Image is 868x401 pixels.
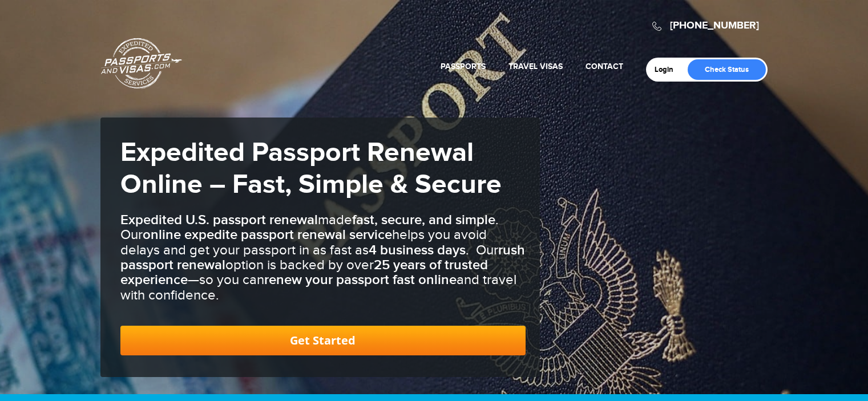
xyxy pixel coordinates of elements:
b: rush passport renewal [120,242,525,273]
a: Login [655,65,681,74]
a: [PHONE_NUMBER] [670,19,759,32]
b: online expedite passport renewal service [143,226,392,243]
a: Passports & [DOMAIN_NAME] [101,38,182,89]
a: Contact [586,62,623,71]
b: Expedited U.S. passport renewal [120,212,318,228]
a: Passports [441,62,486,71]
a: Check Status [688,59,766,80]
b: 4 business days [369,242,466,258]
strong: Expedited Passport Renewal Online – Fast, Simple & Secure [120,136,502,201]
a: Get Started [120,326,526,355]
b: fast, secure, and simple [352,212,495,228]
a: Travel Visas [508,62,563,71]
b: 25 years of trusted experience [120,257,488,288]
b: renew your passport fast online [264,272,457,288]
h3: made . Our helps you avoid delays and get your passport in as fast as . Our option is backed by o... [120,213,526,303]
